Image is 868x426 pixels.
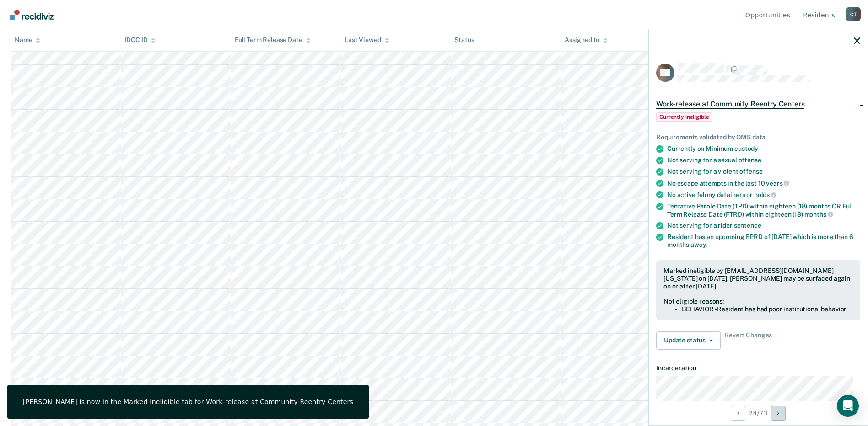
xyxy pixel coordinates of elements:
div: IDOC ID [124,37,156,44]
img: Recidiviz [10,10,54,20]
div: Not serving for a violent [667,168,860,176]
div: Name [15,37,40,44]
span: Revert Changes [724,331,772,350]
div: Not serving for a rider [667,222,860,229]
div: Requirements validated by OMS data [656,133,860,141]
div: Currently on Minimum [667,145,860,153]
span: away. [690,241,707,248]
div: 24 / 73 [649,401,868,425]
span: holds [754,191,776,198]
span: sentence [734,222,761,229]
div: Status [454,37,474,44]
div: Not serving for a sexual [667,156,860,164]
button: Previous Opportunity [731,406,745,421]
div: C T [846,7,861,21]
div: Last Viewed [345,37,389,44]
div: Work-release at Community Reentry CentersCurrently ineligible [649,90,868,130]
div: Assigned to [565,37,608,44]
button: Next Opportunity [771,406,786,421]
div: No escape attempts in the last 10 [667,179,860,187]
div: Resident has an upcoming EPRD of [DATE] which is more than 6 months [667,233,860,249]
button: Update status [656,331,721,350]
button: Profile dropdown button [846,7,861,21]
span: years [766,180,789,187]
div: No active felony detainers or [667,191,860,199]
dt: Incarceration [656,364,860,372]
div: Not eligible reasons: [663,298,853,305]
div: [PERSON_NAME] is now in the Marked Ineligible tab for Work-release at Community Reentry Centers [23,398,353,406]
span: Currently ineligible [656,112,712,122]
span: months [804,211,833,218]
div: Tentative Parole Date (TPD) within eighteen (18) months OR Full Term Release Date (FTRD) within e... [667,202,860,218]
span: offense [739,156,761,164]
span: Work-release at Community Reentry Centers [656,100,804,109]
span: custody [734,145,758,152]
div: Marked ineligible by [EMAIL_ADDRESS][DOMAIN_NAME][US_STATE] on [DATE]. [PERSON_NAME] may be surfa... [663,267,853,290]
div: Open Intercom Messenger [837,395,859,417]
li: BEHAVIOR - Resident has had poor institutional behavior [682,305,853,313]
div: Full Term Release Date [235,37,311,44]
span: offense [739,168,762,175]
